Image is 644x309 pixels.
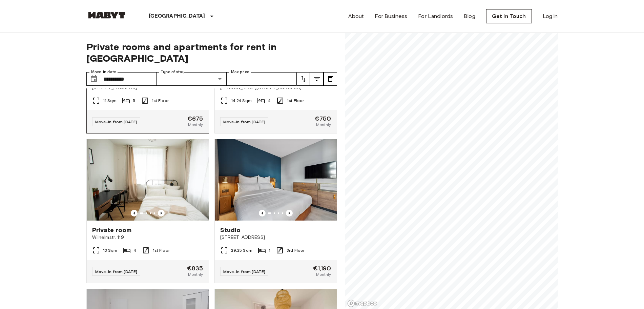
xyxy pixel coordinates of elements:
[259,210,266,217] button: Previous image
[316,122,331,128] span: Monthly
[348,12,364,20] a: About
[86,41,337,64] span: Private rooms and apartments for rent in [GEOGRAPHIC_DATA]
[313,265,331,271] span: €1,190
[161,69,185,75] label: Type of stay
[296,72,310,86] button: tune
[286,210,293,217] button: Previous image
[87,72,101,86] button: Choose date, selected date is 22 Jan 2026
[310,72,324,86] button: tune
[133,247,136,253] span: 4
[347,300,377,307] a: Mapbox logo
[188,271,203,277] span: Monthly
[268,98,271,104] span: 4
[187,116,203,122] span: €675
[287,247,305,253] span: 3rd Floor
[149,12,205,20] p: [GEOGRAPHIC_DATA]
[223,269,266,274] span: Move-in from [DATE]
[103,247,118,253] span: 13 Sqm
[486,9,532,23] a: Get in Touch
[223,119,266,124] span: Move-in from [DATE]
[87,139,209,221] img: Marketing picture of unit DE-01-080-001-04H
[86,139,209,283] a: Marketing picture of unit DE-01-080-001-04HPrevious imagePrevious imagePrivate roomWilhelmstr. 11...
[103,98,117,104] span: 11 Sqm
[220,234,331,241] span: [STREET_ADDRESS]
[231,69,249,75] label: Max price
[188,122,203,128] span: Monthly
[315,116,331,122] span: €750
[153,247,170,253] span: 1st Floor
[464,12,475,20] a: Blog
[152,98,169,104] span: 1st Floor
[375,12,407,20] a: For Business
[92,234,203,241] span: Wilhelmstr. 119
[231,98,252,104] span: 14.24 Sqm
[287,98,304,104] span: 1st Floor
[220,226,241,234] span: Studio
[95,269,138,274] span: Move-in from [DATE]
[324,72,337,86] button: tune
[86,12,127,19] img: Habyt
[131,210,138,217] button: Previous image
[95,119,138,124] span: Move-in from [DATE]
[187,265,203,271] span: €835
[92,226,132,234] span: Private room
[316,271,331,277] span: Monthly
[543,12,558,20] a: Log in
[214,139,337,283] a: Marketing picture of unit DE-01-480-316-01Previous imagePrevious imageStudio[STREET_ADDRESS]29.25...
[158,210,165,217] button: Previous image
[133,98,135,104] span: 5
[231,247,252,253] span: 29.25 Sqm
[91,69,116,75] label: Move-in date
[418,12,453,20] a: For Landlords
[269,247,270,253] span: 1
[215,139,337,221] img: Marketing picture of unit DE-01-480-316-01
